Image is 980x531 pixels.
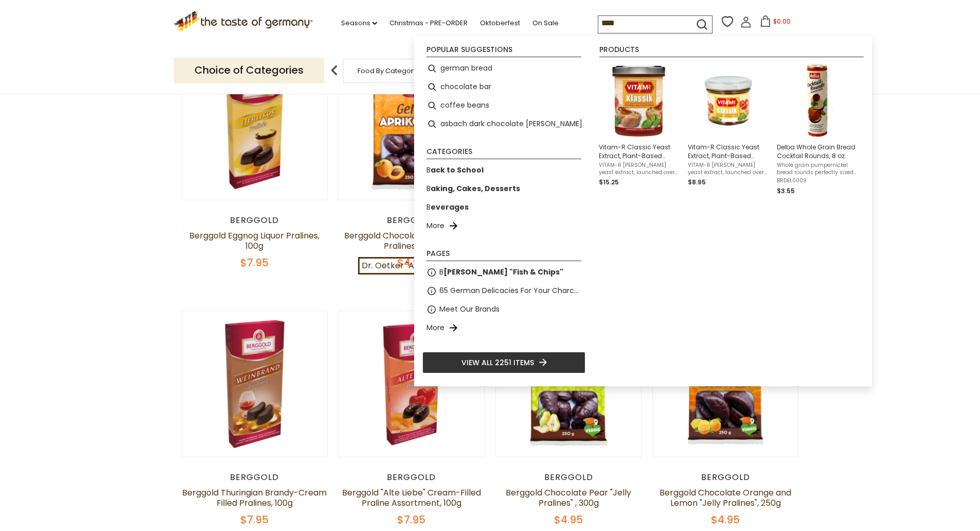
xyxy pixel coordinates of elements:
a: Meet Our Brands [439,303,500,315]
span: VITAM-R [PERSON_NAME] yeast extract, launched over [DATE] in [GEOGRAPHIC_DATA], adds an aromatic ... [688,162,769,176]
a: Vitam-R Classic Yeast Extract, Plant-Based Savory Spread, 8.8 ozVITAM-R [PERSON_NAME] yeast extra... [599,63,680,196]
button: $0.00 [754,15,797,31]
li: coffee beans [422,96,585,115]
li: Categories [426,148,581,159]
li: chocolate bar [422,78,585,96]
span: $4.95 [397,255,426,270]
div: Berggold [495,472,642,483]
li: Beverages [422,198,585,217]
span: BRDEL0009 [777,177,858,184]
a: Berggold Chocolate Orange and Lemon "Jelly Pralines", 250g [660,487,791,509]
p: Choice of Categories [174,58,324,83]
span: VITAM-R [PERSON_NAME] yeast extract, launched over [DATE] in [GEOGRAPHIC_DATA], adds an aromatic ... [599,162,680,176]
a: Dr. Oetker "Apfel-Puefferchen" Apple Popover Dessert Mix 152g [358,257,622,275]
li: Meet Our Brands [422,300,585,319]
span: B [439,266,563,278]
li: Vitam-R Classic Yeast Extract, Plant-Based Savory Spread, 8.8 oz [595,59,684,200]
a: B[PERSON_NAME] "Fish & Chips" [439,266,563,278]
img: Berggold Eggnog Liquor Pralines, 100g [182,54,328,200]
a: Berggold Thuringian Brandy-Cream Filled Pralines, 100g [182,487,327,509]
img: Vitam-R Classic Yeast Extract [691,63,765,138]
a: 65 German Delicacies For Your Charcuterie Board [439,285,581,297]
span: Whole grain pumpernickel bread rounds perfectly sized for party hors d'oeuvres! Just add canned f... [777,162,858,176]
div: Berggold [652,472,799,483]
a: Beverages [426,201,469,213]
a: Baking, Cakes, Desserts [426,183,520,195]
b: ack to School [431,165,484,175]
span: $3.55 [777,186,795,195]
b: aking, Cakes, Desserts [431,183,520,194]
span: $4.95 [554,512,583,527]
li: 65 German Delicacies For Your Charcuterie Board [422,282,585,300]
a: On Sale [532,18,559,29]
li: asbach dark chocolate brandy [422,115,585,133]
a: Berggold Chocolate Apricot Jelly Pralines, 300g [344,230,478,252]
a: Berggold Eggnog Liquor Pralines, 100g [189,230,319,252]
a: Back to School [426,164,484,176]
span: Vitam-R Classic Yeast Extract, Plant-Based Savory Spread, 8.8 oz [599,143,680,160]
img: Berggold Thuringian Brandy-Cream Filled Pralines, 100g [182,311,328,457]
li: Products [599,46,864,57]
div: Berggold [338,472,485,483]
span: $8.95 [688,178,706,186]
li: Popular suggestions [426,46,581,57]
span: View all 2251 items [461,357,534,368]
li: View all 2251 items [422,352,585,373]
img: previous arrow [324,60,345,81]
span: Vitam-R Classic Yeast Extract, Plant-Based Savory Spread, 4.4 oz [688,143,769,160]
a: Food By Category [358,67,417,75]
li: More [422,217,585,235]
div: Berggold [182,215,328,226]
span: $7.95 [397,512,425,527]
img: Berggold "Alte Liebe" Cream-Filled Praline Assortment, 100g [339,311,485,457]
a: Seasons [341,18,377,29]
li: Baking, Cakes, Desserts [422,180,585,198]
b: [PERSON_NAME] "Fish & Chips" [443,267,563,277]
li: More [422,319,585,337]
li: Delba Whole Grain Bread Cocktail Rounds, 8 oz. [773,59,862,200]
div: Instant Search Results [414,36,872,386]
a: Berggold Chocolate Pear "Jelly Pralines" , 300g [506,487,631,509]
li: B[PERSON_NAME] "Fish & Chips" [422,263,585,282]
span: $4.95 [711,512,740,527]
li: Vitam-R Classic Yeast Extract, Plant-Based Savory Spread, 4.4 oz [684,59,773,200]
li: german bread [422,59,585,78]
a: Delba Whole Grain Bread Cocktail Rounds, 8 oz.Whole grain pumpernickel bread rounds perfectly siz... [777,63,858,196]
span: Delba Whole Grain Bread Cocktail Rounds, 8 oz. [777,143,858,160]
a: Vitam-R Classic Yeast ExtractVitam-R Classic Yeast Extract, Plant-Based Savory Spread, 4.4 ozVITA... [688,63,769,196]
img: Berggold Chocolate Apricot Jelly Pralines, 300g [339,54,485,200]
a: Berggold "Alte Liebe" Cream-Filled Praline Assortment, 100g [342,487,481,509]
span: $0.00 [773,17,791,26]
a: Oktoberfest [480,18,520,29]
span: $15.25 [599,178,619,186]
li: Pages [426,250,581,261]
span: $7.95 [240,255,269,270]
span: $7.95 [240,512,269,527]
div: Berggold [338,215,485,226]
div: Berggold [182,472,328,483]
a: Christmas - PRE-ORDER [389,18,468,29]
b: everages [431,202,469,212]
li: Back to School [422,161,585,180]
